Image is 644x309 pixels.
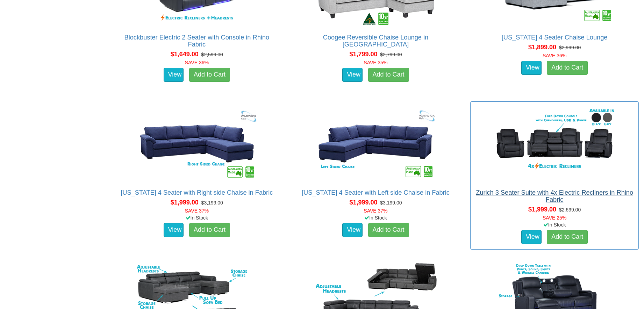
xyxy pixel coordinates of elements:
a: View [521,230,542,244]
font: SAVE 35% [364,60,387,65]
div: In Stock [111,214,282,221]
a: [US_STATE] 4 Seater with Right side Chaise in Fabric [121,189,273,196]
span: $1,999.00 [528,206,556,213]
img: Arizona 4 Seater with Right side Chaise in Fabric [134,105,260,182]
a: [US_STATE] 4 Seater Chaise Lounge [502,34,608,41]
a: Add to Cart [547,230,588,244]
a: Blockbuster Electric 2 Seater with Console in Rhino Fabric [124,34,269,48]
a: Coogee Reversible Chaise Lounge in [GEOGRAPHIC_DATA] [323,34,428,48]
a: View [342,223,363,237]
font: SAVE 37% [364,208,387,214]
a: View [164,68,184,82]
span: $1,999.00 [171,199,199,206]
del: $3,199.00 [380,200,402,206]
a: View [342,68,363,82]
a: Add to Cart [368,223,409,237]
font: SAVE 25% [543,215,566,221]
del: $2,999.00 [559,45,581,50]
span: $1,899.00 [528,44,556,51]
font: SAVE 36% [543,53,566,58]
del: $2,799.00 [380,52,402,57]
a: Add to Cart [547,61,588,75]
del: $3,199.00 [201,200,223,206]
font: SAVE 37% [185,208,209,214]
div: In Stock [290,214,461,221]
a: View [164,223,184,237]
div: In Stock [469,221,640,228]
a: Add to Cart [368,68,409,82]
img: Arizona 4 Seater with Left side Chaise in Fabric [313,105,438,182]
del: $2,699.00 [559,207,581,213]
span: $1,649.00 [171,51,199,58]
a: Add to Cart [189,68,230,82]
span: $1,799.00 [349,51,377,58]
font: SAVE 36% [185,60,209,65]
del: $2,599.00 [201,52,223,57]
a: Zurich 3 Seater Suite with 4x Electric Recliners in Rhino Fabric [476,189,633,203]
a: View [521,61,542,75]
a: Add to Cart [189,223,230,237]
img: Zurich 3 Seater Suite with 4x Electric Recliners in Rhino Fabric [492,105,617,182]
span: $1,999.00 [349,199,377,206]
a: [US_STATE] 4 Seater with Left side Chaise in Fabric [302,189,450,196]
